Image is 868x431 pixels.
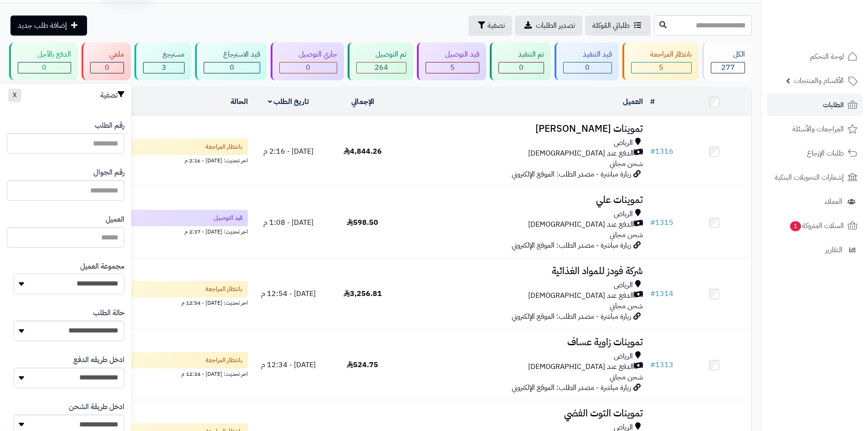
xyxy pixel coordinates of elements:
span: شحن مجاني [610,301,643,312]
h3: تموينات التوت الفضي [403,408,643,419]
a: قيد التوصيل 5 [415,42,488,80]
div: تم التنفيذ [498,49,544,60]
span: [DATE] - 1:08 م [263,217,313,228]
div: 0 [18,62,71,73]
span: قيد التوصيل [214,213,242,223]
span: # [650,146,655,157]
a: ملغي 0 [80,42,133,80]
label: مجموعة العميل [80,261,124,272]
div: ملغي [90,49,124,60]
a: تاريخ الطلب [268,96,309,107]
span: الرياض [614,138,633,148]
span: شحن مجاني [610,158,643,169]
span: العملاء [825,195,842,208]
a: قيد التنفيذ 0 [553,42,621,80]
h3: شركة فودز للمواد الغذائية [403,266,643,276]
div: 0 [204,62,260,73]
span: 5 [450,62,455,73]
div: 264 [357,62,406,73]
div: قيد التنفيذ [563,49,612,60]
span: المراجعات والأسئلة [792,123,844,135]
span: [DATE] - 12:34 م [261,359,316,370]
a: مسترجع 3 [133,42,193,80]
span: شحن مجاني [610,372,643,383]
label: رقم الجوال [93,167,124,178]
a: المراجعات والأسئلة [767,118,863,140]
span: الدفع عند [DEMOGRAPHIC_DATA] [528,291,634,301]
span: بانتظار المراجعة [205,356,242,365]
div: 3 [144,62,184,73]
span: 0 [585,62,590,73]
a: الطلبات [767,94,863,116]
span: 0 [519,62,524,73]
label: ادخل طريقه الدفع [73,355,124,365]
span: الدفع عند [DEMOGRAPHIC_DATA] [528,148,634,159]
div: 5 [632,62,692,73]
a: العملاء [767,191,863,213]
span: 0 [42,62,46,73]
label: العميل [106,214,124,225]
a: الدفع بالآجل 0 [7,42,80,80]
a: السلات المتروكة1 [767,215,863,237]
a: الحالة [231,96,248,107]
span: [DATE] - 2:16 م [263,146,313,157]
span: 264 [375,62,388,73]
span: 1 [790,221,801,231]
span: إشعارات التحويلات البنكية [775,171,844,184]
span: التقارير [825,244,842,256]
label: رقم الطلب [95,120,124,131]
span: تصفية [488,20,505,31]
label: ادخل طريقة الشحن [69,402,124,412]
div: الكل [711,49,745,60]
div: 0 [499,62,544,73]
a: إشعارات التحويلات البنكية [767,166,863,188]
a: #1315 [650,217,673,228]
h3: تموينات [PERSON_NAME] [403,124,643,134]
div: 0 [91,62,124,73]
span: تصدير الطلبات [536,20,575,31]
span: الدفع عند [DEMOGRAPHIC_DATA] [528,362,634,372]
span: الرياض [614,280,633,291]
span: زيارة مباشرة - مصدر الطلب: الموقع الإلكتروني [512,311,631,322]
span: الرياض [614,351,633,362]
a: الكل277 [700,42,754,80]
span: إضافة طلب جديد [18,20,67,31]
span: طلبات الإرجاع [807,147,844,160]
span: زيارة مباشرة - مصدر الطلب: الموقع الإلكتروني [512,382,631,393]
span: 3 [162,62,166,73]
span: الدفع عند [DEMOGRAPHIC_DATA] [528,219,634,230]
div: الدفع بالآجل [18,49,71,60]
h3: تصفية [100,91,124,100]
a: طلبات الإرجاع [767,142,863,164]
a: جاري التوصيل 0 [269,42,346,80]
span: الطلبات [823,99,844,111]
div: 5 [426,62,479,73]
a: #1316 [650,146,673,157]
span: # [650,217,655,228]
div: جاري التوصيل [279,49,337,60]
span: # [650,359,655,370]
span: 524.75 [347,359,378,370]
h3: تموينات علي [403,195,643,205]
span: 598.50 [347,217,378,228]
div: قيد الاسترجاع [204,49,260,60]
span: 0 [105,62,109,73]
span: [DATE] - 12:54 م [261,288,316,299]
span: السلات المتروكة [789,219,844,232]
span: طلباتي المُوكلة [592,20,630,31]
span: 3,256.81 [344,288,382,299]
button: تصفية [468,16,512,36]
div: 0 [564,62,611,73]
a: لوحة التحكم [767,46,863,68]
div: تم التوصيل [356,49,407,60]
span: 5 [659,62,663,73]
span: شحن مجاني [610,229,643,240]
a: # [650,96,655,107]
a: #1314 [650,288,673,299]
span: # [650,288,655,299]
a: العميل [623,96,643,107]
a: تم التنفيذ 0 [488,42,553,80]
span: الرياض [614,209,633,219]
a: طلباتي المُوكلة [585,16,651,36]
span: زيارة مباشرة - مصدر الطلب: الموقع الإلكتروني [512,169,631,180]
